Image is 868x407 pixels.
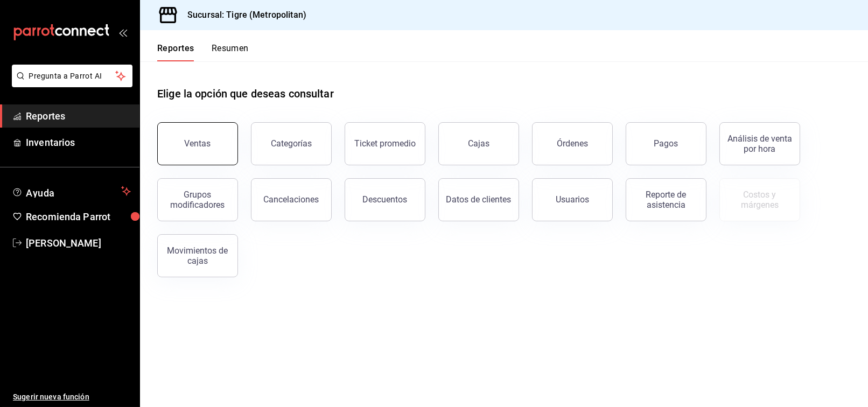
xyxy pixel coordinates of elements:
[345,178,425,221] button: Descuentos
[13,391,131,403] span: Sugerir nueva función
[726,134,793,154] div: Análisis de venta por hora
[251,178,332,221] button: Cancelaciones
[212,43,249,61] button: Resumen
[354,138,416,149] div: Ticket promedio
[532,122,613,165] button: Órdenes
[719,122,800,165] button: Análisis de venta por hora
[185,138,211,149] div: Ventas
[12,65,132,87] button: Pregunta a Parrot AI
[438,178,519,221] button: Datos de clientes
[719,178,800,221] button: Contrata inventarios para ver este reporte
[157,43,194,61] button: Reportes
[157,234,238,277] button: Movimientos de cajas
[468,137,490,150] div: Cajas
[532,178,613,221] button: Usuarios
[26,135,131,150] span: Inventarios
[164,190,231,210] div: Grupos modificadores
[726,190,793,210] div: Costos y márgenes
[633,190,699,210] div: Reporte de asistencia
[626,122,706,165] button: Pagos
[556,194,589,205] div: Usuarios
[264,194,319,205] div: Cancelaciones
[157,122,238,165] button: Ventas
[164,245,231,266] div: Movimientos de cajas
[179,9,306,22] h3: Sucursal: Tigre (Metropolitan)
[26,209,131,224] span: Recomienda Parrot
[654,138,678,149] div: Pagos
[446,194,512,205] div: Datos de clientes
[26,185,117,198] span: Ayuda
[557,138,588,149] div: Órdenes
[438,122,519,165] a: Cajas
[157,178,238,221] button: Grupos modificadores
[345,122,425,165] button: Ticket promedio
[26,109,131,123] span: Reportes
[626,178,706,221] button: Reporte de asistencia
[26,236,131,250] span: [PERSON_NAME]
[8,78,132,89] a: Pregunta a Parrot AI
[157,86,334,102] h1: Elige la opción que deseas consultar
[29,71,116,82] span: Pregunta a Parrot AI
[157,43,249,61] div: navigation tabs
[363,194,408,205] div: Descuentos
[251,122,332,165] button: Categorías
[118,28,127,37] button: open_drawer_menu
[271,138,312,149] div: Categorías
